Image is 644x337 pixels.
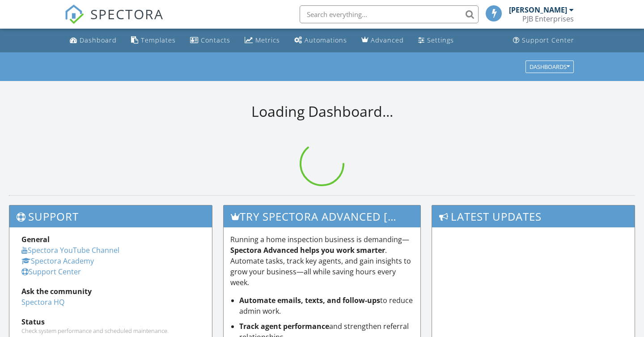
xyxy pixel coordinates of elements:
[509,5,567,14] div: [PERSON_NAME]
[21,245,119,255] a: Spectora YouTube Channel
[90,4,164,23] span: SPECTORA
[21,316,200,327] div: Status
[9,205,212,227] h3: Support
[21,286,200,297] div: Ask the community
[255,36,280,44] div: Metrics
[230,234,414,288] p: Running a home inspection business is demanding— . Automate tasks, track key agents, and gain ins...
[239,321,329,331] strong: Track agent performance
[358,32,407,49] a: Advanced
[80,36,117,44] div: Dashboard
[415,32,458,49] a: Settings
[371,36,404,44] div: Advanced
[21,327,200,334] div: Check system performance and scheduled maintenance.
[241,32,284,49] a: Metrics
[201,36,230,44] div: Contacts
[21,256,94,266] a: Spectora Academy
[141,36,176,44] div: Templates
[522,14,574,23] div: PJB Enterprises
[186,32,234,49] a: Contacts
[64,12,164,31] a: SPECTORA
[239,295,380,305] strong: Automate emails, texts, and follow-ups
[66,32,120,49] a: Dashboard
[427,36,454,44] div: Settings
[509,32,578,49] a: Support Center
[530,64,570,70] div: Dashboards
[300,5,479,23] input: Search everything...
[224,205,421,227] h3: Try spectora advanced [DATE]
[291,32,351,49] a: Automations (Basic)
[21,235,50,244] strong: General
[230,245,385,255] strong: Spectora Advanced helps you work smarter
[522,36,574,44] div: Support Center
[305,36,347,44] div: Automations
[432,205,635,227] h3: Latest Updates
[127,32,179,49] a: Templates
[239,295,414,316] li: to reduce admin work.
[21,267,81,277] a: Support Center
[525,60,574,73] button: Dashboards
[21,297,64,307] a: Spectora HQ
[64,4,84,24] img: The Best Home Inspection Software - Spectora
